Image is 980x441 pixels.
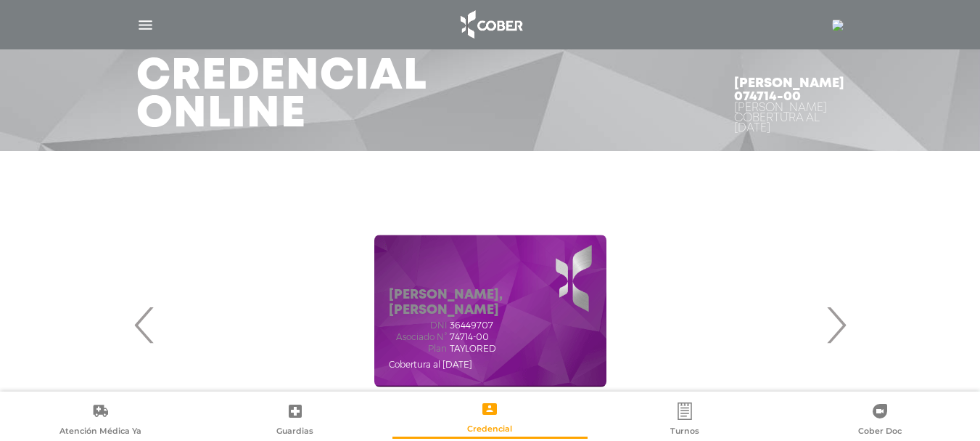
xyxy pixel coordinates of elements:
[389,320,447,331] span: DNI
[832,20,844,31] img: 14493
[782,402,977,439] a: Cober Doc
[59,426,141,439] span: Atención Médica Ya
[467,424,512,437] span: Credencial
[389,344,447,354] span: Plan
[198,402,393,439] a: Guardias
[450,344,496,354] span: TAYLORED
[276,426,313,439] span: Guardias
[389,288,592,319] h5: [PERSON_NAME], [PERSON_NAME]
[136,16,155,34] img: Cober_menu-lines-white.svg
[389,359,472,370] span: Cobertura al [DATE]
[450,320,493,331] span: 36449707
[734,103,844,134] div: [PERSON_NAME] Cobertura al [DATE]
[131,286,159,364] span: Previous
[3,402,198,439] a: Atención Médica Ya
[822,286,850,364] span: Next
[734,77,844,103] h4: [PERSON_NAME] 074714-00
[670,426,699,439] span: Turnos
[392,400,588,437] a: Credencial
[450,332,489,342] span: 74714-00
[136,58,427,134] h3: Credencial Online
[453,7,529,42] img: logo_cober_home-white.png
[588,402,783,439] a: Turnos
[858,426,902,439] span: Cober Doc
[389,332,447,342] span: Asociado N°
